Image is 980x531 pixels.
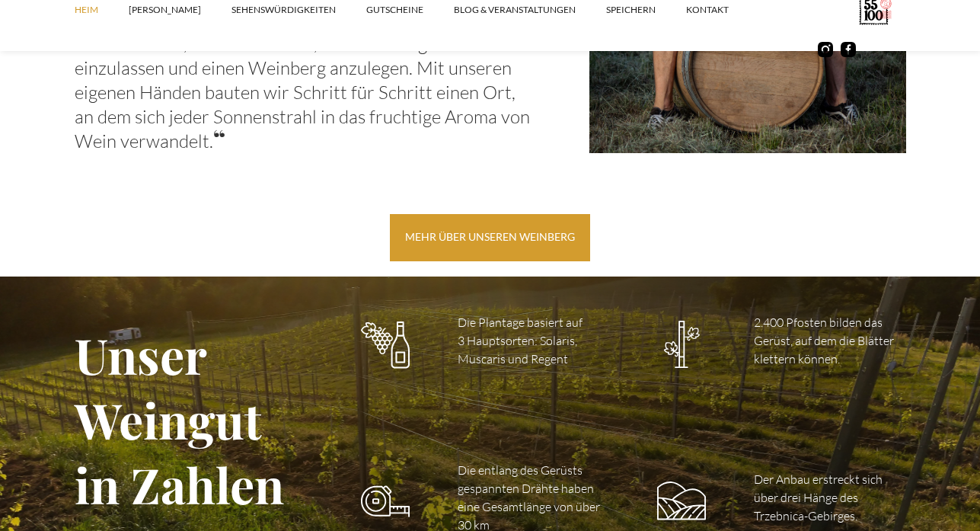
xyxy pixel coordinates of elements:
[458,333,577,366] font: 3 Hauptsorten: Solaris, Muscaris und Regent
[213,121,225,154] font: “
[606,4,656,15] font: SPEICHERN
[75,4,98,15] font: Heim
[390,214,590,261] a: mehr über unseren Weinberg
[231,4,336,15] font: SEHENSWÜRDIGKEITEN
[405,230,575,243] font: mehr über unseren Weinberg
[75,452,284,517] font: in Zahlen
[129,4,201,15] font: [PERSON_NAME]
[454,4,576,15] font: Blog & Veranstaltungen
[458,315,583,330] font: Die Plantage basiert auf
[686,4,729,15] font: Kontakt
[754,315,894,366] font: 2.400 Pfosten bilden das Gerüst, auf dem die Blätter klettern können.
[366,4,423,15] font: Gutscheine
[75,322,262,452] font: Unser Weingut
[754,472,883,523] font: Der Anbau erstreckt sich über drei Hänge des Trzebnica-Gebirges.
